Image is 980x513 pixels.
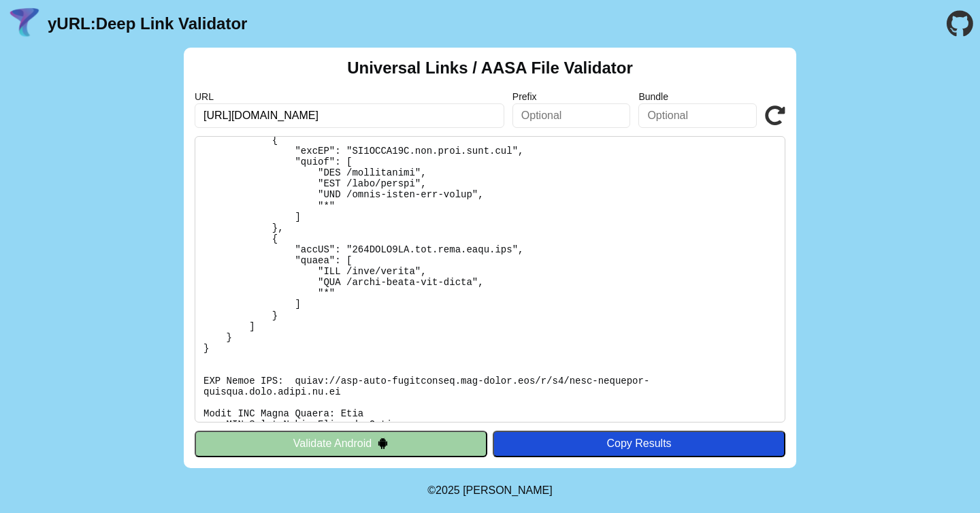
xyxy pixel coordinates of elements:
[195,91,504,102] label: URL
[493,431,785,457] button: Copy Results
[48,14,247,33] a: yURL:Deep Link Validator
[195,136,785,423] pre: Lorem ipsu do: sitam://cons-adipisci-elitsed.doei.tempo.in.ut/.labo-etdol/magna-ali-enim-adminimv...
[427,468,552,513] footer: ©
[638,91,757,102] label: Bundle
[512,91,631,102] label: Prefix
[463,484,553,496] a: Michael Ibragimchayev's Personal Site
[195,103,504,128] input: Required
[512,103,631,128] input: Optional
[195,431,487,457] button: Validate Android
[638,103,757,128] input: Optional
[436,484,460,496] span: 2025
[347,59,633,78] h2: Universal Links / AASA File Validator
[500,437,779,450] div: Copy Results
[7,6,42,42] img: yURL Logo
[377,437,389,449] img: droidIcon.svg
